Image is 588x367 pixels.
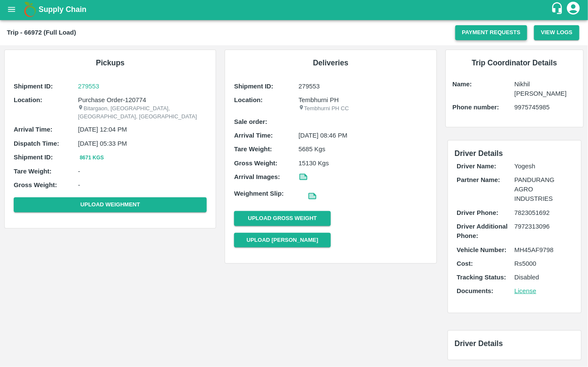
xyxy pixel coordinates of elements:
[234,97,263,103] b: Location:
[514,245,572,255] p: MH45AF9798
[455,25,528,40] button: Payment Requests
[514,79,576,99] p: Nikhil [PERSON_NAME]
[299,82,428,91] p: 279553
[299,105,428,113] p: Tembhurni PH CC
[234,190,284,197] b: Weighment Slip:
[234,83,273,90] b: Shipment ID:
[457,274,506,281] b: Tracking Status:
[566,0,581,18] div: account of current user
[514,161,572,171] p: Yogesh
[78,139,207,148] p: [DATE] 05:33 PM
[299,159,428,168] p: 15130 Kgs
[457,163,496,170] b: Driver Name:
[14,168,52,175] b: Tare Weight:
[78,167,207,176] p: -
[234,146,272,153] b: Tare Weight:
[457,209,499,216] b: Driver Phone:
[234,233,331,248] button: Upload [PERSON_NAME]
[299,131,428,140] p: [DATE] 08:46 PM
[14,182,57,188] b: Gross Weight:
[14,126,52,133] b: Arrival Time:
[12,57,209,69] h6: Pickups
[457,247,507,253] b: Vehicle Number:
[457,260,473,267] b: Cost:
[514,222,572,231] p: 7972313096
[234,132,273,139] b: Arrival Time:
[457,223,508,239] b: Driver Additional Phone:
[78,125,207,134] p: [DATE] 12:04 PM
[234,211,331,226] button: Upload Gross Weight
[453,57,577,69] h6: Trip Coordinator Details
[453,104,499,111] b: Phone number:
[78,105,207,120] p: Bitargaon, [GEOGRAPHIC_DATA], [GEOGRAPHIC_DATA], [GEOGRAPHIC_DATA]
[551,2,566,17] div: customer-support
[234,173,280,180] b: Arrival Images:
[14,83,53,90] b: Shipment ID:
[14,140,59,147] b: Dispatch Time:
[299,95,428,105] p: Tembhurni PH
[234,118,267,125] b: Sale order:
[455,339,503,348] span: Driver Details
[39,5,86,14] b: Supply Chain
[457,176,500,183] b: Partner Name:
[232,57,429,69] h6: Deliveries
[21,1,39,18] img: logo
[234,160,277,167] b: Gross Weight:
[514,259,572,268] p: Rs 5000
[78,95,207,105] p: Purchase Order-120774
[78,153,105,162] button: 8671 Kgs
[453,81,472,88] b: Name:
[7,29,76,36] b: Trip - 66972 (Full Load)
[534,25,579,40] button: View Logs
[14,154,53,161] b: Shipment ID:
[14,197,207,212] button: Upload Weighment
[514,288,536,294] a: License
[78,82,207,91] a: 279553
[14,97,42,103] b: Location:
[39,3,551,15] a: Supply Chain
[78,180,207,190] p: -
[514,103,576,112] p: 9975745985
[455,149,503,158] span: Driver Details
[514,208,572,217] p: 7823051692
[457,288,494,294] b: Documents:
[514,175,572,204] p: PANDURANG AGRO INDUSTRIES
[299,144,428,154] p: 5685 Kgs
[514,273,572,282] p: Disabled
